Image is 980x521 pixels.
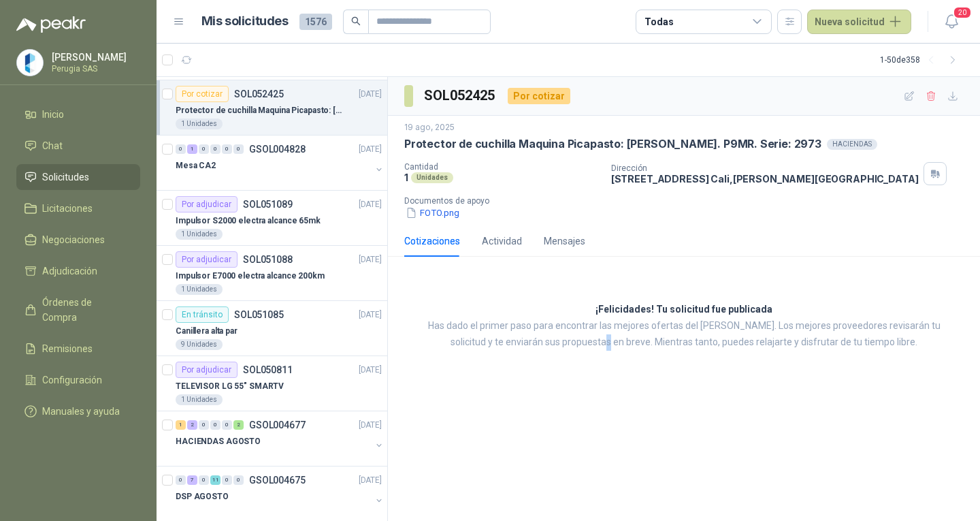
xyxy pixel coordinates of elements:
[939,10,964,34] button: 20
[176,270,325,283] p: Impulsor E7000 electra alcance 200km
[411,172,453,183] div: Unidades
[201,12,289,31] h1: Mis solicitudes
[176,159,216,172] p: Mesa CA2
[595,302,772,318] h3: ¡Felicidades! Tu solicitud fue publicada
[176,380,284,393] p: TELEVISOR LG 55" SMARTV
[611,173,919,185] p: [STREET_ADDRESS] Cali , [PERSON_NAME][GEOGRAPHIC_DATA]
[42,373,102,388] span: Configuración
[16,367,140,393] a: Configuración
[234,310,284,319] p: SOL051085
[42,107,64,122] span: Inicio
[157,246,387,301] a: Por adjudicarSOL051088[DATE] Impulsor E7000 electra alcance 200km1 Unidades
[176,435,261,448] p: HACIENDAS AGOSTO
[359,88,382,101] p: [DATE]
[243,255,293,264] p: SOL051088
[157,80,387,136] a: Por cotizarSOL052425[DATE] Protector de cuchilla Maquina Picapasto: [PERSON_NAME]. P9MR. Serie: 2...
[157,301,387,356] a: En tránsitoSOL051085[DATE] Canillera alta par9 Unidades
[16,101,140,127] a: Inicio
[16,398,140,424] a: Manuales y ayuda
[176,417,385,460] a: 1 2 0 0 0 2 GSOL004677[DATE] HACIENDAS AGOSTO
[210,475,220,485] div: 11
[176,284,223,295] div: 1 Unidades
[404,206,461,220] button: FOTO.png
[176,215,321,227] p: Impulsor S2000 electra alcance 65mk
[404,162,600,172] p: Cantidad
[42,201,93,216] span: Licitaciones
[644,14,673,29] div: Todas
[42,404,120,419] span: Manuales y ayuda
[17,50,43,76] img: Company Logo
[611,163,919,173] p: Dirección
[249,420,306,430] p: GSOL004677
[176,119,223,129] div: 1 Unidades
[199,420,209,430] div: 0
[52,52,137,62] p: [PERSON_NAME]
[222,144,232,154] div: 0
[508,88,570,104] div: Por cotizar
[176,339,223,350] div: 9 Unidades
[176,325,238,338] p: Canillera alta par
[299,14,332,30] span: 1576
[953,6,972,19] span: 20
[222,475,232,485] div: 0
[404,137,821,151] p: Protector de cuchilla Maquina Picapasto: [PERSON_NAME]. P9MR. Serie: 2973
[187,475,197,485] div: 7
[243,365,293,375] p: SOL050811
[351,16,361,26] span: search
[359,143,382,156] p: [DATE]
[16,258,140,284] a: Adjudicación
[42,295,127,325] span: Órdenes de Compra
[157,191,387,246] a: Por adjudicarSOL051089[DATE] Impulsor S2000 electra alcance 65mk1 Unidades
[404,172,408,183] p: 1
[880,49,964,71] div: 1 - 50 de 358
[176,475,186,485] div: 0
[199,475,209,485] div: 0
[176,141,385,185] a: 0 1 0 0 0 0 GSOL004828[DATE] Mesa CA2
[359,419,382,432] p: [DATE]
[210,144,220,154] div: 0
[233,475,244,485] div: 0
[16,16,86,33] img: Logo peakr
[827,139,877,150] div: HACIENDAS
[42,170,89,185] span: Solicitudes
[482,234,522,249] div: Actividad
[199,144,209,154] div: 0
[42,138,63,153] span: Chat
[233,144,244,154] div: 0
[16,195,140,221] a: Licitaciones
[176,86,229,102] div: Por cotizar
[544,234,585,249] div: Mensajes
[16,336,140,362] a: Remisiones
[176,306,229,323] div: En tránsito
[16,164,140,190] a: Solicitudes
[359,198,382,211] p: [DATE]
[176,104,345,117] p: Protector de cuchilla Maquina Picapasto: [PERSON_NAME]. P9MR. Serie: 2973
[422,318,946,351] p: Has dado el primer paso para encontrar las mejores ofertas del [PERSON_NAME]. Los mejores proveed...
[234,89,284,99] p: SOL052425
[249,144,306,154] p: GSOL004828
[210,420,220,430] div: 0
[176,251,238,268] div: Por adjudicar
[42,232,105,247] span: Negociaciones
[16,289,140,330] a: Órdenes de Compra
[359,253,382,266] p: [DATE]
[187,144,197,154] div: 1
[243,200,293,209] p: SOL051089
[187,420,197,430] div: 2
[157,356,387,411] a: Por adjudicarSOL050811[DATE] TELEVISOR LG 55" SMARTV1 Unidades
[52,65,137,73] p: Perugia SAS
[42,341,93,356] span: Remisiones
[16,227,140,253] a: Negociaciones
[42,264,97,279] span: Adjudicación
[359,364,382,377] p: [DATE]
[176,490,229,503] p: DSP AGOSTO
[807,10,911,34] button: Nueva solicitud
[359,474,382,487] p: [DATE]
[176,144,186,154] div: 0
[404,234,460,249] div: Cotizaciones
[404,196,975,206] p: Documentos de apoyo
[233,420,244,430] div: 2
[16,133,140,159] a: Chat
[404,121,455,134] p: 19 ago, 2025
[176,362,238,378] div: Por adjudicar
